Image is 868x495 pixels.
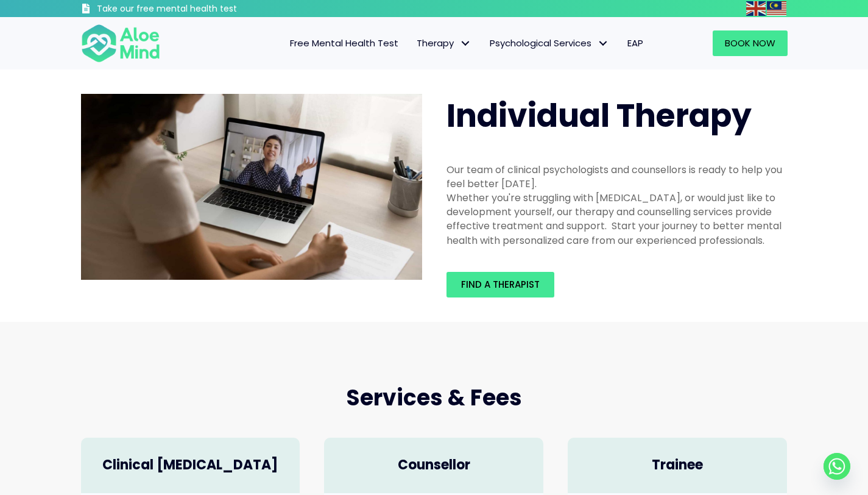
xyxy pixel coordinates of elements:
a: Find a therapist [446,272,554,297]
a: Malay [767,1,788,15]
span: Therapy: submenu [457,35,475,52]
a: EAP [618,30,652,56]
a: Free Mental Health Test [281,30,408,56]
nav: Menu [176,30,652,56]
span: Book Now [725,37,775,49]
span: Free Mental Health Test [290,37,398,49]
img: ms [767,1,786,16]
h4: Counsellor [336,456,531,475]
a: Psychological ServicesPsychological Services: submenu [481,30,618,56]
span: Therapy [417,37,471,49]
h4: Trainee [580,456,775,475]
h4: Clinical [MEDICAL_DATA] [93,456,288,475]
a: Book Now [713,30,788,56]
span: EAP [627,37,643,49]
span: Find a therapist [461,278,540,291]
img: Aloe mind Logo [81,23,160,63]
a: Whatsapp [824,453,850,480]
a: TherapyTherapy: submenu [408,30,481,56]
a: English [746,1,767,15]
div: Whether you're struggling with [MEDICAL_DATA], or would just like to development yourself, our th... [446,191,788,247]
a: Take our free mental health test [81,3,302,17]
img: en [746,1,766,16]
span: Psychological Services [490,37,609,49]
h3: Take our free mental health test [97,3,302,15]
span: Psychological Services: submenu [595,35,612,52]
div: Our team of clinical psychologists and counsellors is ready to help you feel better [DATE]. [446,163,788,191]
img: Therapy online individual [81,94,422,280]
span: Individual Therapy [446,93,752,138]
span: Services & Fees [346,382,522,413]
